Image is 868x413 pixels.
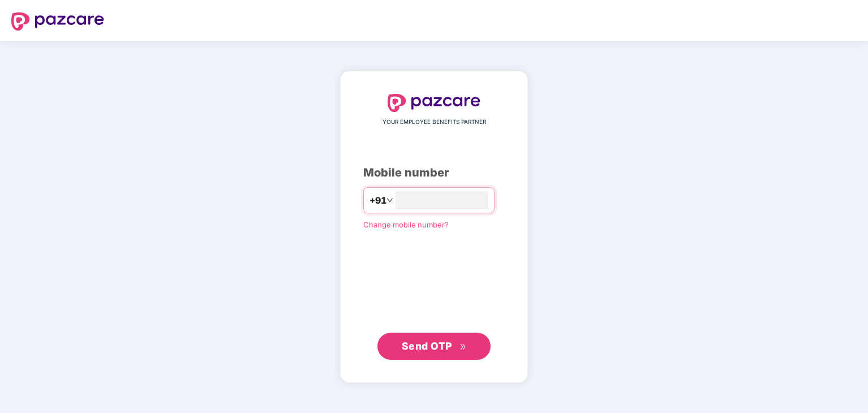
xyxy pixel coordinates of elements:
[369,193,386,208] span: +91
[363,164,505,182] div: Mobile number
[402,340,452,352] span: Send OTP
[383,118,486,127] span: YOUR EMPLOYEE BENEFITS PARTNER
[386,197,393,204] span: down
[11,12,104,31] img: logo
[377,333,491,360] button: Send OTPdouble-right
[363,220,449,229] a: Change mobile number?
[388,94,480,112] img: logo
[459,343,467,351] span: double-right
